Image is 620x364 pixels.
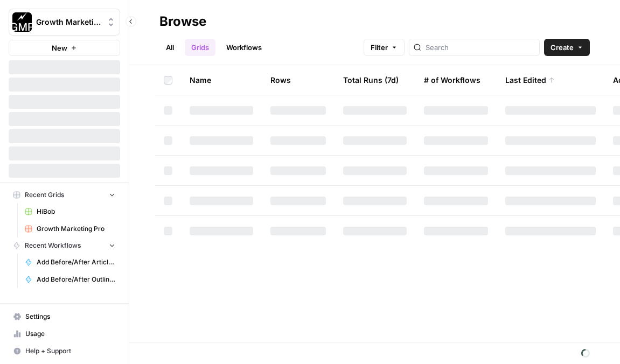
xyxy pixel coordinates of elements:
[20,220,120,237] a: Growth Marketing Pro
[544,39,590,56] button: Create
[426,42,535,53] input: Search
[20,254,120,271] a: Add Before/After Article to KB
[37,207,115,216] span: HiBob
[343,65,399,95] div: Total Runs (7d)
[25,241,81,250] span: Recent Workflows
[20,203,120,220] a: HiBob
[25,329,115,339] span: Usage
[159,39,180,56] a: All
[20,271,120,288] a: Add Before/After Outline to KB
[424,65,480,95] div: # of Workflows
[505,65,555,95] div: Last Edited
[37,224,115,234] span: Growth Marketing Pro
[12,12,32,32] img: Growth Marketing Pro Logo
[551,42,574,53] span: Create
[9,187,120,203] button: Recent Grids
[9,9,120,36] button: Workspace: Growth Marketing Pro
[9,325,120,342] a: Usage
[270,65,291,95] div: Rows
[9,237,120,254] button: Recent Workflows
[25,346,115,356] span: Help + Support
[371,42,388,53] span: Filter
[364,39,405,56] button: Filter
[25,312,115,321] span: Settings
[9,308,120,325] a: Settings
[190,65,253,95] div: Name
[37,257,115,267] span: Add Before/After Article to KB
[37,275,115,284] span: Add Before/After Outline to KB
[52,43,67,53] span: New
[9,342,120,360] button: Help + Support
[185,39,215,56] a: Grids
[25,190,64,200] span: Recent Grids
[36,17,101,27] span: Growth Marketing Pro
[159,13,206,30] div: Browse
[9,40,120,56] button: New
[220,39,268,56] a: Workflows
